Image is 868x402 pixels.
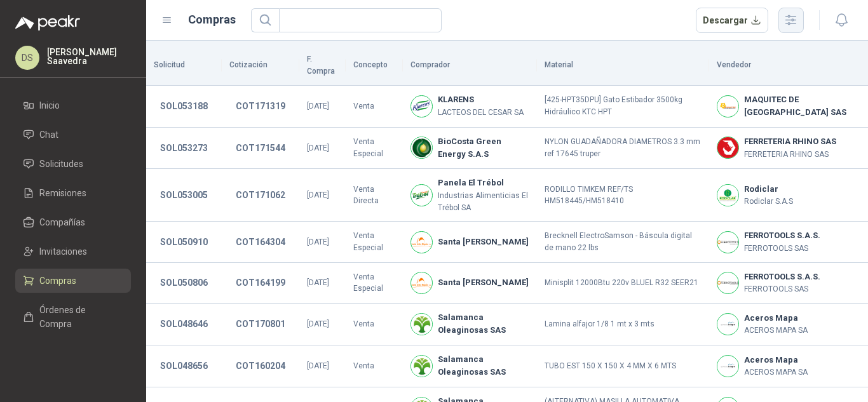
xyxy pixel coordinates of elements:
a: Chat [15,123,131,147]
a: Solicitudes [15,152,131,176]
b: Aceros Mapa [744,312,808,325]
img: Company Logo [717,356,738,377]
td: Venta Especial [346,263,403,304]
span: Remisiones [39,186,86,200]
a: Inicio [15,93,131,117]
td: NYLON GUADAÑADORA DIAMETROS 3.3 mm ref 17645 truper [537,128,710,170]
span: [DATE] [307,144,329,152]
button: Descargar [696,8,769,33]
img: Company Logo [411,137,432,158]
b: FERRETERIA RHINO SAS [744,135,836,148]
span: Órdenes de Compra [39,303,119,331]
span: [DATE] [307,238,329,246]
th: Solicitud [146,46,222,86]
button: SOL053005 [154,184,214,206]
span: Compañías [39,215,85,229]
p: FERRETERIA RHINO SAS [744,149,836,161]
img: Company Logo [411,185,432,206]
a: Compras [15,269,131,293]
div: DS [15,46,39,70]
button: COT171544 [229,137,292,159]
th: Comprador [403,46,537,86]
b: Panela El Trébol [438,177,529,189]
span: [DATE] [307,191,329,199]
span: [DATE] [307,102,329,111]
button: COT164304 [229,231,292,253]
th: Material [537,46,710,86]
button: SOL053188 [154,95,214,117]
img: Company Logo [411,272,432,293]
img: Company Logo [717,314,738,335]
td: RODILLO TIMKEM REF/TS HM518445/HM518410 [537,169,710,222]
p: ACEROS MAPA SA [744,325,808,337]
img: Company Logo [717,96,738,117]
h1: Compras [188,11,236,29]
td: Lamina alfajor 1/8 1 mt x 3 mts [537,304,710,345]
td: [425-HPT35DPU] Gato Estibador 3500kg Hidráulico KTC HPT [537,86,710,128]
b: Salamanca Oleaginosas SAS [438,311,529,337]
p: [PERSON_NAME] Saavedra [47,48,131,65]
b: FERROTOOLS S.A.S. [744,229,820,242]
b: KLARENS [438,93,524,106]
button: COT171062 [229,184,292,206]
a: Compañías [15,210,131,234]
b: Salamanca Oleaginosas SAS [438,353,529,379]
b: MAQUITEC DE [GEOGRAPHIC_DATA] SAS [744,93,860,119]
img: Company Logo [717,272,738,293]
button: SOL048656 [154,354,214,377]
a: Remisiones [15,181,131,205]
th: Concepto [346,46,403,86]
span: [DATE] [307,319,329,328]
p: LACTEOS DEL CESAR SA [438,107,524,119]
span: Invitaciones [39,245,87,258]
img: Company Logo [717,232,738,253]
th: Cotización [222,46,299,86]
button: SOL050910 [154,231,214,253]
a: Invitaciones [15,239,131,264]
p: Rodiclar S.A.S [744,196,793,208]
b: Aceros Mapa [744,354,808,366]
td: Venta [346,86,403,128]
button: COT164199 [229,271,292,294]
b: Santa [PERSON_NAME] [438,276,529,289]
span: [DATE] [307,361,329,370]
p: FERROTOOLS SAS [744,283,820,295]
td: Venta [346,304,403,345]
img: Logo peakr [15,15,80,30]
p: ACEROS MAPA SA [744,366,808,379]
td: Venta Especial [346,128,403,170]
img: Company Logo [411,96,432,117]
img: Company Logo [411,314,432,335]
th: F. Compra [299,46,346,86]
a: Órdenes de Compra [15,298,131,336]
b: FERROTOOLS S.A.S. [744,271,820,283]
p: FERROTOOLS SAS [744,243,820,255]
button: COT160204 [229,354,292,377]
button: SOL053273 [154,137,214,159]
td: TUBO EST 150 X 150 X 4 MM X 6 MTS [537,345,710,387]
span: Inicio [39,98,60,112]
b: BioCosta Green Energy S.A.S [438,135,529,161]
button: COT170801 [229,312,292,335]
th: Vendedor [709,46,868,86]
td: Minisplit 12000Btu 220v BLUEL R32 SEER21 [537,263,710,304]
span: [DATE] [307,278,329,287]
b: Santa [PERSON_NAME] [438,236,529,248]
span: Solicitudes [39,157,83,171]
img: Company Logo [411,356,432,377]
img: Company Logo [717,137,738,158]
img: Company Logo [717,185,738,206]
td: Venta Directa [346,169,403,222]
p: Industrias Alimenticias El Trébol SA [438,190,529,214]
span: Compras [39,274,76,288]
img: Company Logo [411,232,432,253]
span: Chat [39,128,58,142]
td: Brecknell ElectroSamson - Báscula digital de mano 22 lbs [537,222,710,262]
button: COT171319 [229,95,292,117]
td: Venta Especial [346,222,403,262]
button: SOL050806 [154,271,214,294]
button: SOL048646 [154,312,214,335]
td: Venta [346,345,403,387]
b: Rodiclar [744,183,793,196]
